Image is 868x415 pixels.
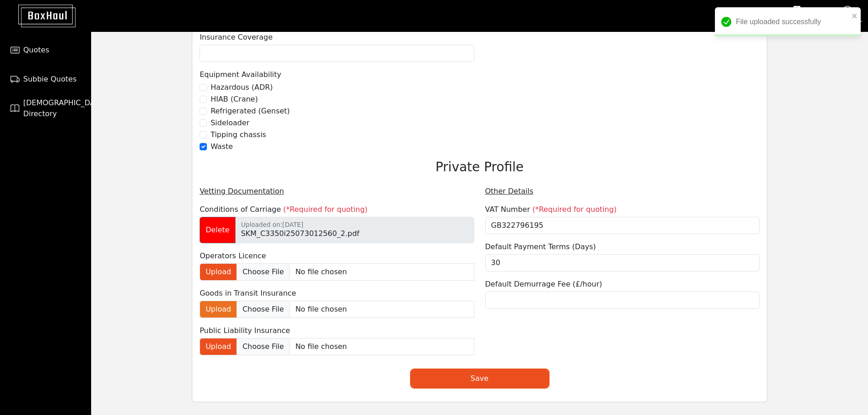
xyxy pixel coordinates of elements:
[200,288,296,299] label: Goods in Transit Insurance
[200,204,281,215] label: Conditions of Carriage
[211,106,290,117] label: Refrigerated (Genset)
[211,129,266,140] label: Tipping chassis
[211,118,249,128] label: Sideloader
[7,68,84,90] a: Subbie Quotes
[211,82,273,93] label: Hazardous (ADR)
[485,204,530,215] label: VAT Number
[200,263,237,281] label: Upload
[485,217,760,234] input: GB322796195
[485,186,760,197] div: Other Details
[7,97,84,119] a: [DEMOGRAPHIC_DATA] Directory
[411,370,548,387] button: Save
[23,97,106,119] span: [DEMOGRAPHIC_DATA] Directory
[852,10,858,21] button: close
[485,254,760,272] input: 30
[5,5,76,27] img: BoxHaul
[827,0,868,31] button: My User
[194,159,765,175] h3: Private Profile
[200,251,266,261] label: Operators Licence
[7,39,84,61] a: Quotes
[235,217,474,243] input: Example text with button addon
[715,7,861,36] div: File uploaded successfully
[767,0,827,31] button: My Company
[485,241,596,252] label: Default Payment Terms (Days)
[200,186,474,197] div: Vetting Documentation
[200,32,272,43] label: Insurance Coverage
[200,69,281,80] label: Equipment Availability
[23,74,77,85] span: Subbie Quotes
[23,45,49,56] span: Quotes
[283,204,368,215] label: (*Required for quoting)
[200,325,290,336] label: Public Liability Insurance
[532,204,616,215] label: (*Required for quoting)
[485,279,602,290] label: Default Demurrage Fee (£/hour)
[200,338,237,355] label: Upload
[200,217,236,243] button: Delete
[200,301,237,318] label: Upload
[211,141,233,152] label: Waste
[211,94,258,105] label: HIAB (Crane)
